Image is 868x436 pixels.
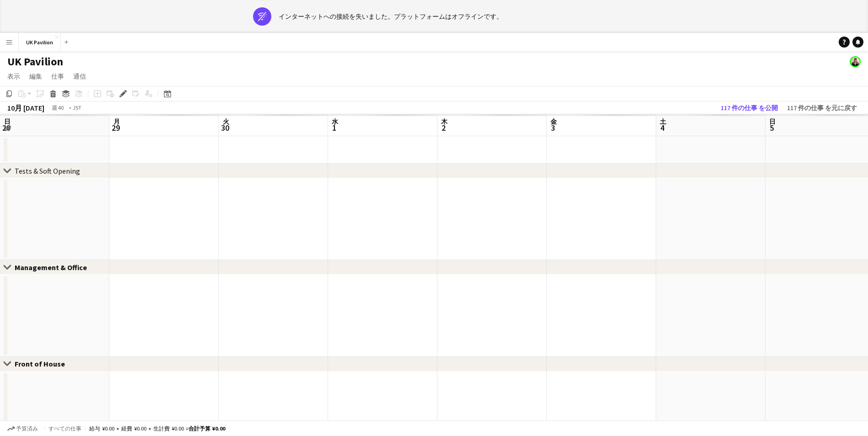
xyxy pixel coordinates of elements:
[222,117,229,126] span: 火
[112,122,120,133] span: 29
[717,102,782,114] button: 117 件の仕事 を公開
[48,70,68,82] a: 仕事
[768,122,776,133] span: 5
[440,122,447,133] span: 2
[26,70,46,82] a: 編集
[5,424,41,434] button: 予算済み
[441,117,447,126] span: 木
[279,12,503,21] div: インターネットへの接続を失いました。プラットフォームはオフラインです。
[51,72,64,80] span: 仕事
[49,425,81,432] span: すべての仕事
[73,72,86,80] span: 通信
[15,166,80,175] div: Tests & Soft Opening
[7,55,63,69] h1: UK Pavilion
[16,425,38,432] span: 予算済み
[189,425,225,432] span: 合計予算 ¥0.00
[4,70,24,82] a: 表示
[19,33,61,51] button: UK Pavilion
[769,117,776,126] span: 日
[221,122,229,133] span: 30
[2,122,11,133] span: 28
[7,72,20,80] span: 表示
[113,117,120,126] span: 月
[549,122,557,133] span: 3
[330,122,338,133] span: 1
[332,117,338,126] span: 水
[7,103,44,112] div: 10月 [DATE]
[850,56,861,67] app-user-avatar: Rena HIEIDA
[70,70,90,82] a: 通信
[46,104,69,111] span: 週 40
[73,104,81,111] div: JST
[550,117,557,126] span: 金
[783,102,861,114] button: 117 件の仕事 を元に戻す
[29,72,42,80] span: 編集
[15,359,72,368] div: Front of House
[660,117,666,126] span: 土
[658,122,666,133] span: 4
[89,425,225,432] div: 給与 ¥0.00 + 経費 ¥0.00 + 生計費 ¥0.00 =
[15,263,94,272] div: Management & Office
[4,117,11,126] span: 日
